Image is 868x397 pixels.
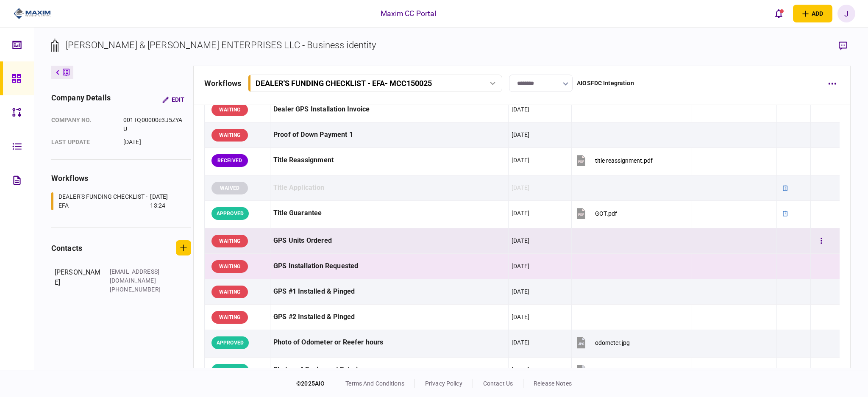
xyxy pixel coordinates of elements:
div: GPS Units Ordered [273,231,505,250]
a: release notes [534,380,572,387]
div: RECEIVED [211,154,248,167]
button: Edit [156,92,191,107]
div: WAITING [211,235,248,247]
div: [DATE] [512,105,529,114]
div: [DATE] [512,262,529,270]
div: company no. [51,116,115,133]
div: GPS #1 Installed & Pinged [273,282,505,301]
div: [DATE] [512,209,529,217]
div: WAITING [211,103,248,116]
div: DEALER'S FUNDING CHECKLIST - EFA - MCC150025 [256,79,432,88]
div: workflows [204,78,241,89]
div: WAITING [211,311,248,324]
div: Title Reassignment [273,151,505,170]
div: 001TQ00000e3J5ZYAU [123,116,185,133]
div: [DATE] [512,236,529,245]
div: last update [51,138,115,147]
a: DEALER'S FUNDING CHECKLIST - EFA[DATE] 13:24 [51,192,181,210]
button: 1.jpg [575,361,608,380]
div: Title Guarantee [273,204,505,223]
div: Proof of Down Payment 1 [273,125,505,144]
div: title reassignment.pdf [595,157,653,164]
img: client company logo [14,7,51,20]
div: APPROVED [211,364,249,377]
div: Maxim CC Portal [381,8,437,19]
div: GOT.pdf [595,210,617,217]
div: WAIVED [211,182,248,194]
div: [DATE] [512,366,529,374]
button: odometer.jpg [575,333,630,352]
div: [DATE] 13:24 [150,192,181,210]
div: APPROVED [211,207,249,220]
div: 1.jpg [595,367,608,374]
div: Photo of Odometer or Reefer hours [273,333,505,352]
div: [DATE] [512,313,529,321]
div: [DATE] [512,183,529,192]
a: terms and conditions [345,380,404,387]
div: [DATE] [123,138,185,147]
div: Photos of Equipment Exterior [273,361,505,380]
div: odometer.jpg [595,339,630,346]
div: APPROVED [211,336,249,349]
button: open adding identity options [793,5,832,22]
div: company details [51,92,111,107]
div: [DATE] [512,156,529,164]
div: [EMAIL_ADDRESS][DOMAIN_NAME] [110,267,165,285]
button: GOT.pdf [575,204,617,223]
a: privacy policy [425,380,462,387]
div: AIOSFDC Integration [577,79,634,88]
div: GPS #2 Installed & Pinged [273,308,505,327]
div: DEALER'S FUNDING CHECKLIST - EFA [58,192,148,210]
div: WAITING [211,286,248,298]
div: Dealer GPS Installation Invoice [273,100,505,119]
button: DEALER'S FUNDING CHECKLIST - EFA- MCC150025 [248,75,502,92]
button: open notifications list [770,5,788,22]
div: Title Application [273,178,505,197]
div: © 2025 AIO [296,379,335,388]
button: J [837,5,855,22]
button: title reassignment.pdf [575,151,653,170]
div: workflows [51,172,191,184]
div: WAITING [211,260,248,273]
div: contacts [51,242,82,254]
div: [DATE] [512,130,529,139]
div: WAITING [211,129,248,142]
a: contact us [483,380,513,387]
div: [PERSON_NAME] [55,267,101,294]
div: [DATE] [512,338,529,347]
div: GPS Installation Requested [273,257,505,276]
div: [PHONE_NUMBER] [110,285,165,294]
div: [PERSON_NAME] & [PERSON_NAME] ENTERPRISES LLC - Business identity [66,38,376,52]
div: [DATE] [512,287,529,296]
